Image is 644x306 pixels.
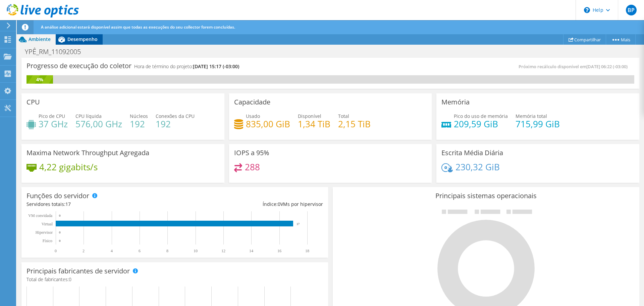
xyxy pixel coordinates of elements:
[75,120,122,128] h4: 576,00 GHz
[43,238,52,243] tspan: Físico
[194,249,198,253] text: 10
[139,249,141,253] text: 6
[26,149,149,157] h3: Maxima Network Throughput Agregada
[166,249,168,253] text: 8
[586,63,628,70] span: [DATE] 06:22 (-03:00)
[111,249,113,253] text: 4
[246,113,260,119] span: Usado
[519,63,631,70] span: Próximo recálculo disponível em
[338,192,634,200] h3: Principais sistemas operacionais
[249,249,253,253] text: 14
[36,230,53,235] text: Hipervisor
[305,249,309,253] text: 18
[39,113,65,119] span: Pico de CPU
[26,201,175,208] div: Servidores totais:
[83,249,85,253] text: 2
[26,98,40,106] h3: CPU
[246,120,290,128] h4: 835,00 GiB
[130,113,148,119] span: Núcleos
[441,149,503,157] h3: Escrita Média Diária
[39,120,68,128] h4: 37 GHz
[69,276,71,282] span: 0
[59,239,61,243] text: 0
[234,149,269,157] h3: IOPS a 95%
[297,222,300,226] text: 17
[75,113,102,119] span: CPU líquida
[563,34,606,45] a: Compartilhar
[55,249,57,253] text: 0
[26,192,89,200] h3: Funções do servidor
[454,120,508,128] h4: 209,59 GiB
[26,276,323,283] h4: Total de fabricantes:
[516,113,547,119] span: Memória total
[234,98,270,106] h3: Capacidade
[29,36,51,42] span: Ambiente
[221,249,225,253] text: 12
[338,120,371,128] h4: 2,15 TiB
[584,7,590,13] svg: \n
[156,113,195,119] span: Conexões da CPU
[59,231,61,234] text: 0
[41,24,235,30] span: A análise adicional estará disponível assim que todas as execuções do seu collector forem concluí...
[245,163,260,171] h4: 288
[134,63,239,70] h4: Hora de término do projeto:
[278,201,280,207] span: 0
[455,163,500,171] h4: 230,32 GiB
[59,214,61,217] text: 0
[338,113,349,119] span: Total
[606,34,636,45] a: Mais
[28,213,52,218] text: VM convidada
[626,5,637,15] span: BP
[516,120,560,128] h4: 715,99 GiB
[193,63,239,70] span: [DATE] 15:17 (-03:00)
[67,36,98,42] span: Desempenho
[130,120,148,128] h4: 192
[156,120,195,128] h4: 192
[42,222,53,226] text: Virtual
[441,98,470,106] h3: Memória
[298,120,330,128] h4: 1,34 TiB
[65,201,71,207] span: 17
[298,113,321,119] span: Disponível
[39,163,98,171] h4: 4,22 gigabits/s
[277,249,281,253] text: 16
[454,113,508,119] span: Pico do uso de memória
[26,76,53,83] div: 4%
[175,201,323,208] div: Índice: VMs por hipervisor
[26,267,130,275] h3: Principais fabricantes de servidor
[22,48,91,55] h1: YPÊ_RM_11092005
